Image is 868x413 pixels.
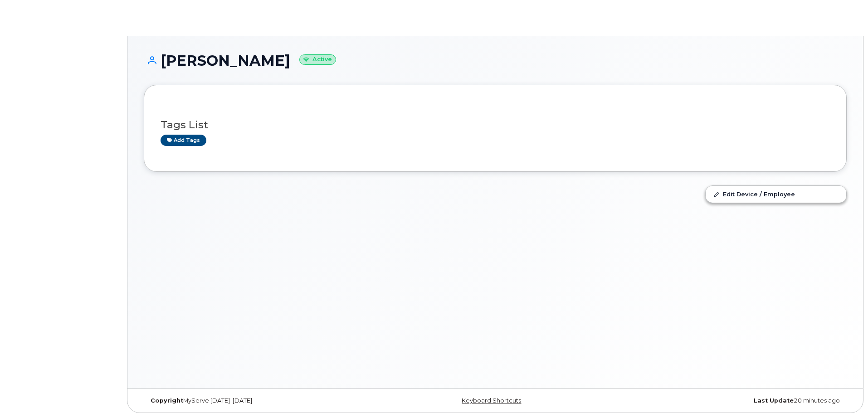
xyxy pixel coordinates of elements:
small: Active [299,54,336,65]
strong: Copyright [151,397,183,404]
h3: Tags List [161,119,830,131]
h1: [PERSON_NAME] [144,53,847,68]
a: Add tags [161,135,206,146]
div: 20 minutes ago [612,397,847,404]
a: Edit Device / Employee [706,186,846,202]
div: MyServe [DATE]–[DATE] [144,397,378,404]
strong: Last Update [754,397,794,404]
a: Keyboard Shortcuts [462,397,521,404]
